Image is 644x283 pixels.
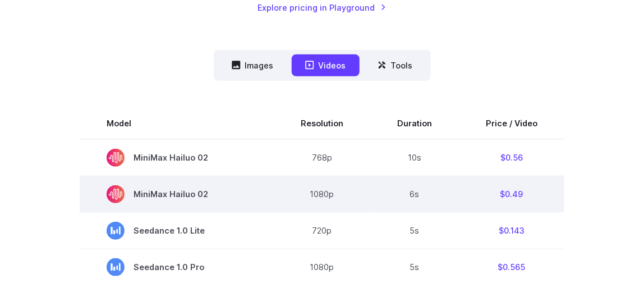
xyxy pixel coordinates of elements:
td: $0.49 [459,176,564,212]
td: 5s [370,212,459,249]
span: MiniMax Hailuo 02 [107,185,247,203]
td: $0.143 [459,212,564,249]
button: Images [218,54,287,76]
th: Price / Video [459,108,564,139]
td: $0.56 [459,139,564,176]
th: Model [80,108,274,139]
th: Duration [370,108,459,139]
td: 1080p [274,176,370,212]
td: 10s [370,139,459,176]
span: Seedance 1.0 Lite [107,222,247,240]
button: Videos [292,54,360,76]
span: Seedance 1.0 Pro [107,258,247,276]
th: Resolution [274,108,370,139]
td: 720p [274,212,370,249]
td: 6s [370,176,459,212]
a: Explore pricing in Playground [258,1,387,14]
td: 768p [274,139,370,176]
span: MiniMax Hailuo 02 [107,149,247,167]
button: Tools [364,54,426,76]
